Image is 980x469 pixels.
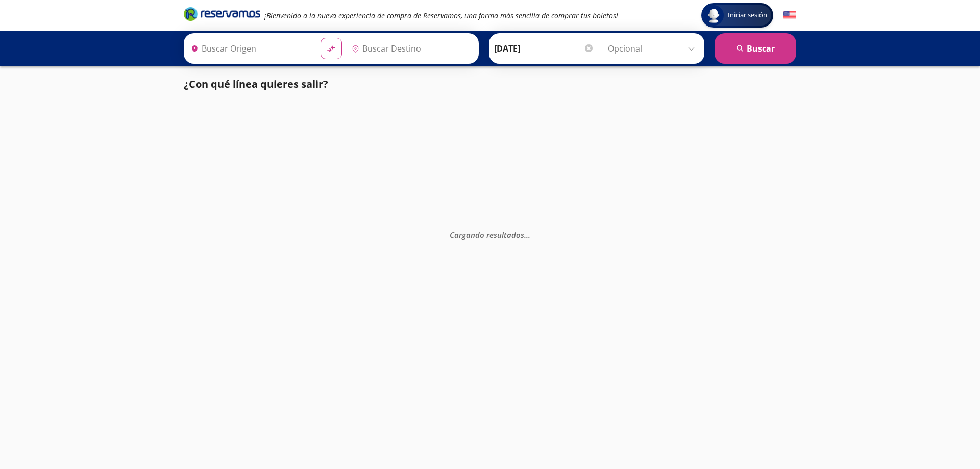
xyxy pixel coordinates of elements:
[348,36,473,61] input: Buscar Destino
[450,229,530,239] em: Cargando resultados
[528,229,530,239] span: .
[783,9,796,22] button: English
[724,10,771,20] span: Iniciar sesión
[184,77,328,92] p: ¿Con qué línea quieres salir?
[184,6,260,21] i: Brand Logo
[526,229,528,239] span: .
[187,36,312,61] input: Buscar Origen
[264,11,618,20] em: ¡Bienvenido a la nueva experiencia de compra de Reservamos, una forma más sencilla de comprar tus...
[715,33,796,64] button: Buscar
[184,6,260,24] a: Brand Logo
[608,36,699,61] input: Opcional
[494,36,594,61] input: Elegir Fecha
[524,229,526,239] span: .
